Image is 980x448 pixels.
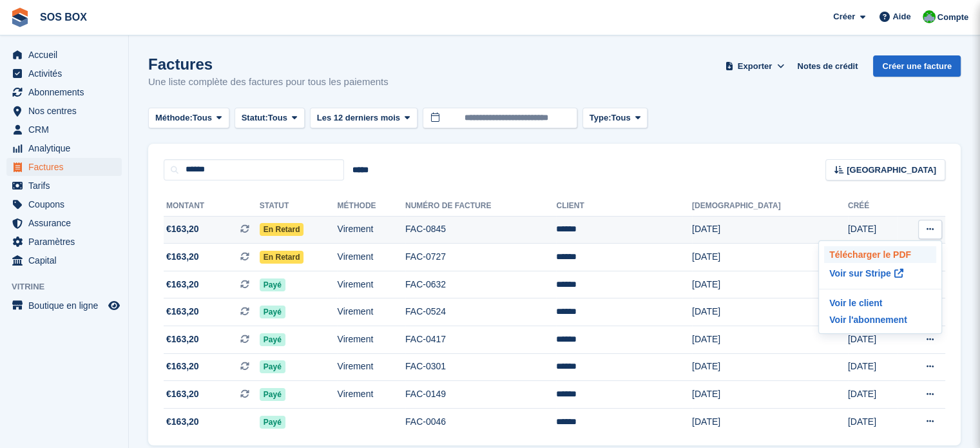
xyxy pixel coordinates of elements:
a: Notes de crédit [792,55,863,77]
a: menu [6,233,122,251]
span: €163,20 [166,250,199,264]
td: [DATE] [692,298,848,326]
td: Virement [337,271,405,298]
span: Payé [260,388,285,401]
img: Fabrice [923,10,936,23]
a: menu [6,46,122,64]
span: Tarifs [28,177,106,195]
td: Virement [337,216,405,244]
a: Voir l'abonnement [824,311,936,328]
th: Créé [848,196,898,217]
span: Boutique en ligne [28,297,106,315]
a: menu [6,83,122,101]
span: Assurance [28,214,106,232]
span: Compte [937,11,968,24]
a: menu [6,214,122,232]
a: menu [6,64,122,83]
span: Créer [833,10,855,23]
span: Statut: [242,112,268,124]
td: [DATE] [848,381,898,409]
span: Tous [268,112,287,124]
span: [GEOGRAPHIC_DATA] [847,164,936,177]
td: [DATE] [692,326,848,354]
span: Abonnements [28,83,106,101]
th: [DEMOGRAPHIC_DATA] [692,196,848,217]
th: Client [556,196,692,217]
span: En retard [260,223,304,236]
a: Voir sur Stripe [824,263,936,284]
a: menu [6,102,122,120]
p: Une liste complète des factures pour tous les paiements [148,75,389,90]
td: FAC-0301 [405,353,556,381]
td: FAC-0417 [405,326,556,354]
th: Méthode [337,196,405,217]
button: Exporter [722,55,787,77]
td: [DATE] [692,381,848,409]
a: menu [6,177,122,195]
span: Nos centres [28,102,106,120]
span: Payé [260,416,285,429]
button: Statut: Tous [235,108,305,129]
span: CRM [28,121,106,139]
td: [DATE] [848,353,898,381]
td: [DATE] [848,216,898,244]
td: [DATE] [692,408,848,435]
td: FAC-0727 [405,244,556,271]
span: Payé [260,306,285,318]
a: menu [6,297,122,315]
a: Créer une facture [873,55,961,77]
button: Méthode: Tous [148,108,229,129]
span: Payé [260,360,285,373]
span: Payé [260,333,285,346]
th: Numéro de facture [405,196,556,217]
td: [DATE] [692,216,848,244]
a: SOS BOX [35,6,92,28]
button: Type: Tous [582,108,648,129]
td: [DATE] [848,326,898,354]
th: Statut [260,196,338,217]
td: Virement [337,381,405,409]
a: menu [6,139,122,157]
span: Payé [260,278,285,291]
span: Aide [892,10,910,23]
td: [DATE] [692,271,848,298]
img: stora-icon-8386f47178a22dfd0bd8f6a31ec36ba5ce8667c1dd55bd0f319d3a0aa187defe.svg [10,8,30,27]
span: En retard [260,251,304,264]
td: FAC-0046 [405,408,556,435]
a: menu [6,158,122,176]
span: Factures [28,158,106,176]
td: [DATE] [692,244,848,271]
td: Virement [337,326,405,354]
span: Méthode: [155,112,193,124]
td: Virement [337,244,405,271]
span: €163,20 [166,360,199,373]
button: Les 12 derniers mois [310,108,418,129]
a: menu [6,195,122,213]
span: Accueil [28,46,106,64]
td: Virement [337,298,405,326]
span: €163,20 [166,222,199,236]
span: Tous [611,112,630,124]
span: €163,20 [166,415,199,429]
span: Type: [590,112,611,124]
span: €163,20 [166,278,199,291]
td: FAC-0524 [405,298,556,326]
a: Télécharger le PDF [824,246,936,263]
span: Analytique [28,139,106,157]
span: €163,20 [166,333,199,346]
td: FAC-0845 [405,216,556,244]
span: €163,20 [166,305,199,318]
td: FAC-0632 [405,271,556,298]
span: Exporter [738,60,772,73]
a: Voir le client [824,295,936,311]
span: Capital [28,251,106,269]
span: Vitrine [12,280,128,293]
td: FAC-0149 [405,381,556,409]
span: €163,20 [166,387,199,401]
td: [DATE] [692,353,848,381]
td: [DATE] [848,408,898,435]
